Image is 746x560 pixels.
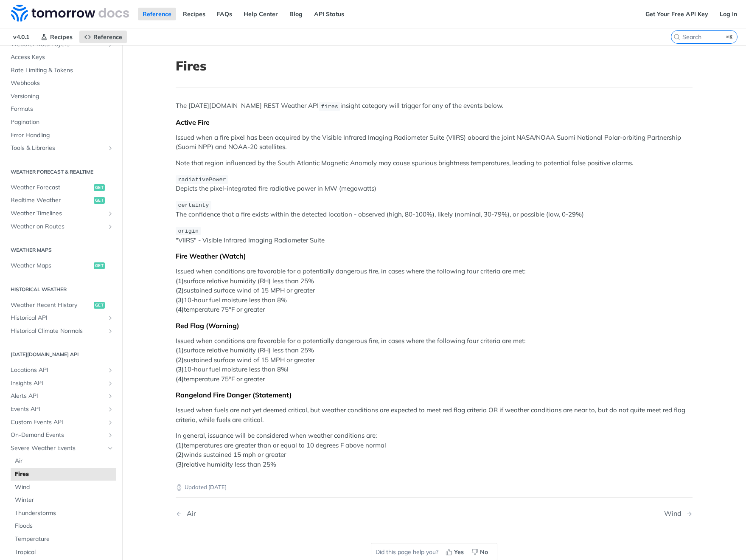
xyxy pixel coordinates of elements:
[11,455,116,467] a: Air
[6,142,116,155] a: Tools & LibrariesShow subpages for Tools & Libraries
[107,419,114,426] button: Show subpages for Custom Events API
[6,403,116,416] a: Events APIShow subpages for Events API
[107,445,114,452] button: Hide subpages for Severe Weather Events
[176,101,693,111] p: The [DATE][DOMAIN_NAME] REST Weather API insight category will trigger for any of the events below.
[11,546,116,559] a: Tropical
[176,501,693,526] nav: Pagination Controls
[11,5,129,22] img: Tomorrow.io Weather API Docs
[107,406,114,413] button: Show subpages for Events API
[6,207,116,220] a: Weather TimelinesShow subpages for Weather Timelines
[107,223,114,230] button: Show subpages for Weather on Routes
[468,546,493,558] button: No
[36,31,77,43] a: Recipes
[6,246,116,254] h2: Weather Maps
[176,336,693,384] p: Issued when conditions are favorable for a potentially dangerous fire, in cases where the followi...
[6,312,116,324] a: Historical APIShow subpages for Historical API
[6,259,116,272] a: Weather Mapsget
[673,34,680,40] svg: Search
[715,8,742,20] a: Log In
[6,325,116,338] a: Historical Climate NormalsShow subpages for Historical Climate Normals
[15,535,114,543] span: Temperature
[11,92,114,101] span: Versioning
[176,460,184,468] strong: (3)
[443,546,468,558] button: Yes
[6,364,116,377] a: Locations APIShow subpages for Locations API
[50,33,73,41] span: Recipes
[176,441,184,449] strong: (1)
[212,8,237,20] a: FAQs
[176,286,184,294] strong: (2)
[11,144,105,152] span: Tools & Libraries
[641,8,713,20] a: Get Your Free API Key
[107,145,114,152] button: Show subpages for Tools & Libraries
[107,328,114,335] button: Show subpages for Historical Climate Normals
[15,522,114,530] span: Floods
[664,509,693,518] a: Next Page: Wind
[176,431,693,469] p: In general, issuance will be considered when weather conditions are: temperatures are greater tha...
[182,509,196,518] div: Air
[11,379,105,388] span: Insights API
[107,393,114,400] button: Show subpages for Alerts API
[15,496,114,504] span: Winter
[724,33,735,41] kbd: ⌘K
[176,158,693,168] p: Note that region influenced by the South Atlantic Magnetic Anomaly may cause spurious brightness ...
[94,302,105,309] span: get
[6,129,116,142] a: Error Handling
[6,286,116,293] h2: Historical Weather
[107,315,114,321] button: Show subpages for Historical API
[15,457,114,465] span: Air
[176,405,693,425] p: Issued when fuels are not yet deemed critical, but weather conditions are expected to meet red fl...
[176,200,693,219] p: The confidence that a fire exists within the detected location - observed (high, 80-100%), likely...
[94,262,105,269] span: get
[11,66,114,75] span: Rate Limiting & Tokens
[6,442,116,455] a: Severe Weather EventsHide subpages for Severe Weather Events
[11,314,105,322] span: Historical API
[15,548,114,557] span: Tropical
[11,209,105,218] span: Weather Timelines
[176,509,397,518] a: Previous Page: Air
[107,432,114,439] button: Show subpages for On-Demand Events
[178,176,226,183] span: radiativePower
[11,418,105,427] span: Custom Events API
[6,429,116,442] a: On-Demand EventsShow subpages for On-Demand Events
[480,548,488,557] span: No
[11,222,105,231] span: Weather on Routes
[15,483,114,492] span: Wind
[11,366,105,374] span: Locations API
[309,8,349,20] a: API Status
[6,103,116,115] a: Formats
[11,533,116,546] a: Temperature
[11,79,114,87] span: Webhooks
[176,58,693,73] h1: Fires
[11,468,116,481] a: Fires
[176,226,693,245] p: "VIIRS" - Visible Infrared Imaging Radiometer Suite
[94,197,105,204] span: get
[176,267,693,315] p: Issued when conditions are favorable for a potentially dangerous fire, in cases where the followi...
[176,296,184,304] strong: (3)
[176,277,184,285] strong: (1)
[6,181,116,194] a: Weather Forecastget
[11,327,105,335] span: Historical Climate Normals
[94,184,105,191] span: get
[176,365,184,373] strong: (3)
[6,51,116,64] a: Access Keys
[176,174,693,194] p: Depicts the pixel-integrated fire radiative power in MW (megawatts)
[11,301,92,310] span: Weather Recent History
[6,299,116,312] a: Weather Recent Historyget
[178,202,209,208] span: certainty
[107,210,114,217] button: Show subpages for Weather Timelines
[8,31,34,43] span: v4.0.1
[176,321,693,330] div: Red Flag (Warning)
[11,183,92,192] span: Weather Forecast
[138,8,176,20] a: Reference
[176,133,693,152] p: Issued when a fire pixel has been acquired by the Visible Infrared Imaging Radiometer Suite (VIIR...
[176,483,693,492] p: Updated [DATE]
[6,77,116,90] a: Webhooks
[285,8,307,20] a: Blog
[178,8,210,20] a: Recipes
[11,444,105,453] span: Severe Weather Events
[6,390,116,402] a: Alerts APIShow subpages for Alerts API
[11,520,116,532] a: Floods
[11,392,105,400] span: Alerts API
[176,305,184,313] strong: (4)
